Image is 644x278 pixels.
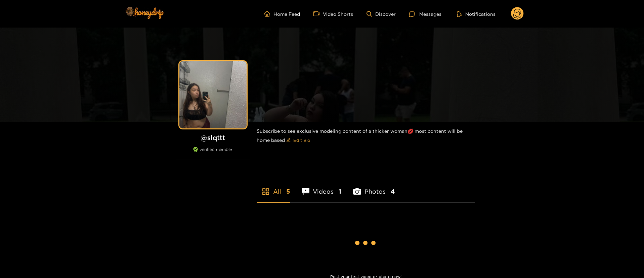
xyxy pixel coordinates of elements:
[293,137,310,144] span: Edit Bio
[455,10,498,17] button: Notifications
[285,135,311,146] button: editEdit Bio
[339,187,341,196] span: 1
[302,172,342,202] li: Videos
[286,138,291,143] span: edit
[391,187,395,196] span: 4
[257,122,475,151] div: Subscribe to see exclusive modeling content of a thicker woman💋 most content will be home based
[257,172,290,202] li: All
[286,187,290,196] span: 5
[262,188,270,196] span: appstore
[176,147,250,159] div: verified member
[264,11,273,17] span: home
[313,11,353,17] a: Video Shorts
[176,133,250,142] h1: @ slqttt
[409,10,441,18] div: Messages
[367,11,396,17] a: Discover
[264,11,300,17] a: Home Feed
[313,11,323,17] span: video-camera
[353,172,395,202] li: Photos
